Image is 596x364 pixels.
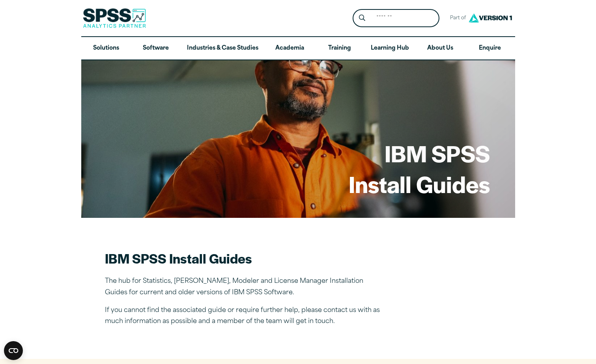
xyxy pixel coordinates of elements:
[81,37,515,60] nav: Desktop version of site main menu
[465,37,515,60] a: Enquire
[446,13,467,24] span: Part of
[81,37,131,60] a: Solutions
[415,37,465,60] a: About Us
[353,9,439,28] form: Site Header Search Form
[105,276,381,299] p: The hub for Statistics, [PERSON_NAME], Modeler and License Manager Installation Guides for curren...
[467,11,514,25] img: Version1 Logo
[364,37,415,60] a: Learning Hub
[265,37,314,60] a: Academia
[105,305,381,328] p: If you cannot find the associated guide or require further help, please contact us with as much i...
[181,37,265,60] a: Industries & Case Studies
[314,37,364,60] a: Training
[359,15,365,21] svg: Search magnifying glass icon
[349,138,490,199] h1: IBM SPSS Install Guides
[105,249,381,267] h2: IBM SPSS Install Guides
[4,341,23,360] button: Open CMP widget
[131,37,181,60] a: Software
[355,11,369,26] button: Search magnifying glass icon
[83,8,146,28] img: SPSS Analytics Partner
